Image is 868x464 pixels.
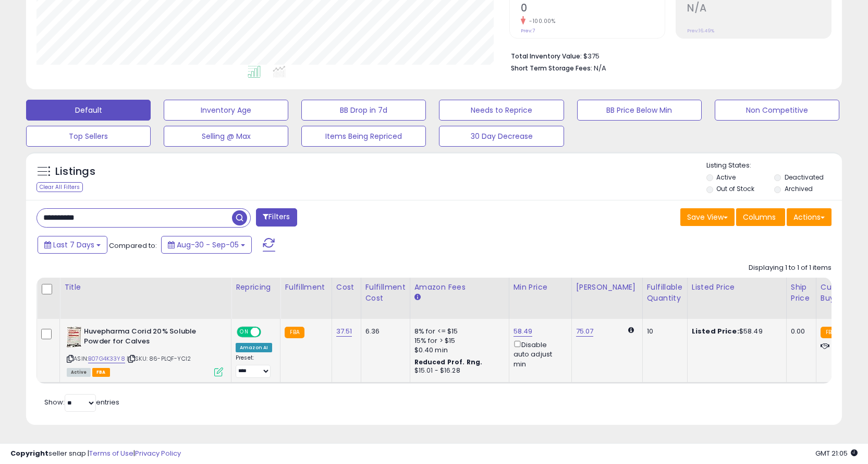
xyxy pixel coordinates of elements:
[26,100,151,121] button: Default
[821,327,840,338] small: FBA
[10,448,48,458] strong: Copyright
[787,208,832,226] button: Actions
[260,328,276,337] span: OFF
[67,368,91,377] span: All listings currently available for purchase on Amazon
[514,326,533,337] a: 58.49
[576,282,638,293] div: [PERSON_NAME]
[687,2,831,16] h2: N/A
[301,126,426,147] button: Items Being Repriced
[38,236,107,254] button: Last 7 Days
[576,326,594,337] a: 75.07
[301,100,426,121] button: BB Drop in 7d
[135,448,181,458] a: Privacy Policy
[164,126,288,147] button: Selling @ Max
[236,282,276,293] div: Repricing
[127,354,191,363] span: | SKU: 86-PLQF-YCI2
[815,448,858,458] span: 2025-09-13 21:05 GMT
[525,17,555,25] small: -100.00%
[647,282,683,304] div: Fulfillable Quantity
[414,293,421,302] small: Amazon Fees.
[336,326,352,337] a: 37.51
[706,161,842,171] p: Listing States:
[414,336,501,346] div: 15% for > $15
[336,282,357,293] div: Cost
[236,343,272,352] div: Amazon AI
[692,327,778,336] div: $58.49
[109,241,157,251] span: Compared to:
[791,282,812,304] div: Ship Price
[84,327,211,349] b: Huvepharma Corid 20% Soluble Powder for Calves
[511,64,592,73] b: Short Term Storage Fees:
[577,100,702,121] button: BB Price Below Min
[414,346,501,355] div: $0.40 min
[692,282,782,293] div: Listed Price
[67,327,81,348] img: 41SRETgrqfL._SL40_.jpg
[785,184,813,193] label: Archived
[692,326,739,336] b: Listed Price:
[439,100,564,121] button: Needs to Reprice
[743,212,776,222] span: Columns
[716,184,754,193] label: Out of Stock
[285,327,304,338] small: FBA
[594,63,606,73] span: N/A
[88,354,125,363] a: B07G4K33Y8
[64,282,227,293] div: Title
[749,263,832,273] div: Displaying 1 to 1 of 1 items
[785,173,824,182] label: Deactivated
[365,327,402,336] div: 6.36
[89,448,133,458] a: Terms of Use
[36,182,83,192] div: Clear All Filters
[680,208,735,226] button: Save View
[414,366,501,375] div: $15.01 - $16.28
[256,208,297,227] button: Filters
[365,282,406,304] div: Fulfillment Cost
[716,173,736,182] label: Active
[715,100,839,121] button: Non Competitive
[10,449,181,459] div: seller snap | |
[647,327,679,336] div: 10
[67,327,223,375] div: ASIN:
[736,208,785,226] button: Columns
[687,28,714,34] small: Prev: 16.49%
[414,327,501,336] div: 8% for <= $15
[238,328,251,337] span: ON
[791,327,808,336] div: 0.00
[514,339,564,369] div: Disable auto adjust min
[511,49,824,62] li: $375
[164,100,288,121] button: Inventory Age
[439,126,564,147] button: 30 Day Decrease
[44,397,119,407] span: Show: entries
[161,236,252,254] button: Aug-30 - Sep-05
[236,354,272,378] div: Preset:
[26,126,151,147] button: Top Sellers
[521,2,665,16] h2: 0
[285,282,327,293] div: Fulfillment
[55,164,95,179] h5: Listings
[511,52,582,61] b: Total Inventory Value:
[414,282,505,293] div: Amazon Fees
[414,358,483,366] b: Reduced Prof. Rng.
[521,28,535,34] small: Prev: 7
[514,282,567,293] div: Min Price
[53,240,94,250] span: Last 7 Days
[177,240,239,250] span: Aug-30 - Sep-05
[92,368,110,377] span: FBA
